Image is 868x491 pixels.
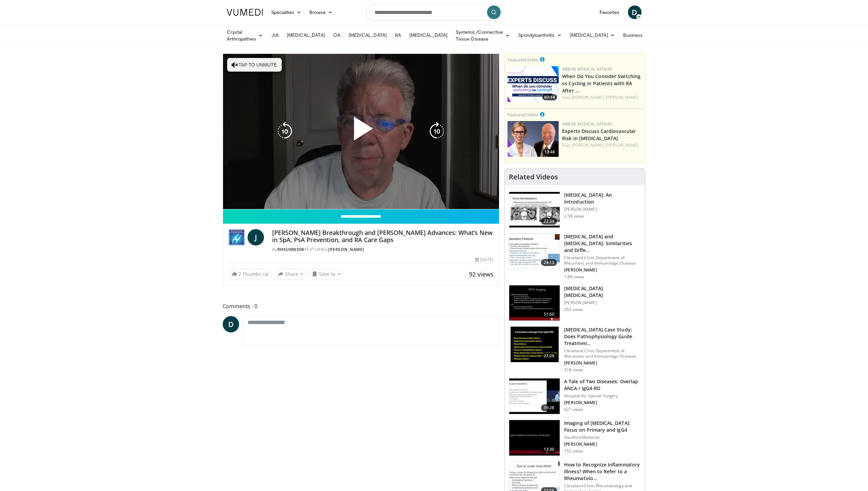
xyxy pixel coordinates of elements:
p: Cleveland Clinic Department of Rheumatic and Immunologic Disease [564,255,641,266]
p: [PERSON_NAME] [564,207,641,212]
p: 318 views [564,367,583,373]
h3: A Tale of Two Diseases: Overlap ANCA / IgG4-RD [564,378,641,392]
a: D [628,5,642,19]
p: [PERSON_NAME] [564,300,641,306]
span: 13:48 [542,149,557,155]
p: [PERSON_NAME] [564,400,641,405]
a: [PERSON_NAME] [328,247,364,252]
video-js: Video Player [223,54,499,209]
a: 24:13 [MEDICAL_DATA] and [MEDICAL_DATA]: Similarities and Diffe… Cleveland Clinic Department of R... [509,233,641,280]
a: 19:28 A Tale of Two Diseases: Overlap ANCA / IgG4-RD Hospital for Special Surgery [PERSON_NAME] 6... [509,378,641,414]
p: 627 views [564,407,583,412]
a: [MEDICAL_DATA] [405,28,452,42]
a: Favorites [595,5,624,19]
button: Save to [309,269,344,280]
span: 92 views [469,270,494,278]
a: [PERSON_NAME], [572,94,605,100]
span: 13:30 [541,446,557,453]
a: D [223,316,239,332]
a: Systemic/Connective Tissue Disease [452,29,514,42]
p: [PERSON_NAME] [564,360,641,366]
h4: [PERSON_NAME] Breakthrough and [PERSON_NAME] Advances: What’s New in SpA, PsA Prevention, and RA ... [272,229,494,244]
a: 27:29 [MEDICAL_DATA] Case Study: Does Pathophysiology Guide Treatmen… Cleveland Clinic Department... [509,326,641,373]
a: 22:34 [MEDICAL_DATA]: An Introduction [PERSON_NAME] 2.5K views [509,192,641,228]
button: Share [275,269,307,280]
a: [MEDICAL_DATA] [283,28,329,42]
a: AbbVie Medical Affairs [562,66,613,72]
a: 13:30 Imaging of [MEDICAL_DATA]: Focus on Primary and IgG4 Stanford Medicine [PERSON_NAME] 153 views [509,420,641,456]
a: Business [619,28,654,42]
h3: How to Recognize Inflammatory Illness? When to Refer to a Rheumatolo… [564,461,641,482]
button: Play Video [299,98,422,165]
h3: [MEDICAL_DATA] and [MEDICAL_DATA]: Similarities and Diffe… [564,233,641,254]
img: 639ae221-5c05-4739-ae6e-a8d6e95da367.150x105_q85_crop-smart_upscale.jpg [509,234,560,269]
span: 22:34 [541,218,557,225]
a: Crystal Arthropathies [223,29,267,42]
a: 13:48 [507,121,559,157]
a: [PERSON_NAME], [572,142,605,148]
h4: Related Videos [509,173,558,181]
a: 07:14 [507,66,559,102]
h3: [MEDICAL_DATA]: An Introduction [564,192,641,205]
button: Tap to unmute [227,58,282,72]
span: 51:50 [541,311,557,318]
p: Cleveland Clinic Department of Rheumatic and Immunologic Disease [564,348,641,359]
small: Featured Video [507,111,539,118]
a: J [248,229,264,245]
a: RA [391,28,405,42]
a: AbbVie Medical Affairs [562,121,613,127]
input: Search topics, interventions [366,4,502,20]
div: By FEATURING [272,247,494,253]
a: Experts Discuss Cardiovascular Risk in [MEDICAL_DATA] [562,128,636,142]
a: Specialties [267,5,306,19]
img: 47980f05-c0f7-4192-9362-4cb0fcd554e5.150x105_q85_crop-smart_upscale.jpg [509,192,560,227]
img: RheumNow [229,229,245,245]
a: 2 Thumbs Up [229,269,272,279]
a: OA [329,28,344,42]
a: [MEDICAL_DATA] [566,28,619,42]
a: RheumNow [277,247,305,252]
span: Comments 0 [223,302,500,311]
span: 07:14 [542,94,557,100]
p: 153 views [564,448,583,454]
p: 2.5K views [564,213,584,219]
a: Browse [305,5,337,19]
img: 3a764a77-9bb7-44aa-b25e-c111e7d67a45.150x105_q85_crop-smart_upscale.jpg [509,420,560,456]
a: [MEDICAL_DATA] [344,28,391,42]
span: 27:29 [541,353,557,359]
a: [PERSON_NAME] [606,142,638,148]
small: Featured Video [507,57,539,63]
p: Hospital for Special Surgery [564,393,641,399]
p: [PERSON_NAME] [564,267,641,273]
a: JIA [267,28,283,42]
h3: Imaging of [MEDICAL_DATA]: Focus on Primary and IgG4 [564,420,641,433]
p: Stanford Medicine [564,435,641,440]
p: 1.8K views [564,274,584,280]
img: bac68d7e-7eb1-429f-a5de-1d3cdceb804d.png.150x105_q85_crop-smart_upscale.png [507,121,559,157]
h3: [MEDICAL_DATA] Case Study: Does Pathophysiology Guide Treatmen… [564,326,641,347]
span: 24:13 [541,259,557,266]
img: 5a9d1dd0-70c0-454f-b8c3-53ff21943fee.150x105_q85_crop-smart_upscale.jpg [509,378,560,414]
img: 5519c3fa-eacf-45bd-bb44-10a6acfac8a5.png.150x105_q85_crop-smart_upscale.png [507,66,559,102]
img: bddd47e3-35e4-4163-a366-a6ec5e48e2d3.150x105_q85_crop-smart_upscale.jpg [509,327,560,362]
a: Spondyloarthritis [514,28,565,42]
div: [DATE] [475,257,494,263]
a: 51:50 [MEDICAL_DATA] [MEDICAL_DATA] [PERSON_NAME] 253 views [509,285,641,321]
span: 2 [238,271,241,277]
div: Feat. [562,94,642,101]
p: [PERSON_NAME] [564,442,641,447]
div: Feat. [562,142,642,148]
p: 253 views [564,307,583,312]
h3: [MEDICAL_DATA] [MEDICAL_DATA] [564,285,641,299]
a: [PERSON_NAME] [606,94,638,100]
img: VuMedi Logo [227,9,263,16]
span: 19:28 [541,404,557,411]
a: When Do You Consider Switching vs Cycling in Patients with RA After … [562,73,641,94]
img: 5f02b353-f81e-40e5-bc35-c432a737a304.150x105_q85_crop-smart_upscale.jpg [509,285,560,321]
